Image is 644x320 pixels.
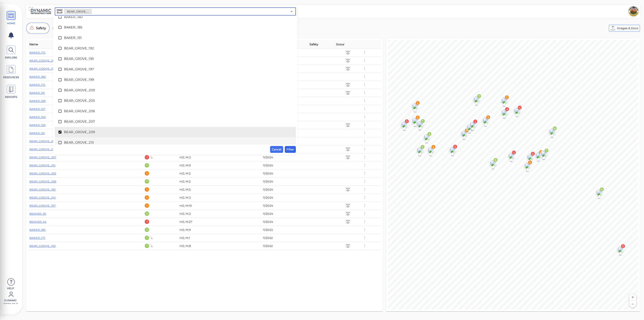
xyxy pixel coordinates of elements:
[506,96,508,99] text: 5
[29,67,56,70] a: BEAR_GROVE_199
[29,107,45,111] a: BAKER_157
[270,146,283,153] button: Cancel
[64,140,287,145] span: BEAR_GROVE_213
[145,228,149,232] div: 6
[289,9,294,14] button: Close
[3,22,20,25] span: HOME
[29,196,56,199] a: BEAR_GROVE_214
[601,188,603,191] text: 6
[287,147,294,152] span: Filter
[2,11,20,25] a: HOME
[2,65,20,79] a: RESOURCES
[29,147,55,151] a: BEAR_GROVE_213
[554,127,556,130] text: 6
[29,172,56,175] a: BEAR_GROVE_205
[180,236,223,240] div: H:0, M:1
[145,171,149,176] div: 5
[65,10,91,13] span: BEAR_GROVE_209
[263,204,306,208] div: 11/2024
[145,211,149,216] div: 6
[180,228,223,232] div: H:0, M:9
[145,220,149,224] div: 3
[64,88,287,93] span: BEAR_GROVE_200
[64,35,287,40] span: BAKER_191
[29,204,56,207] a: BEAR_GROVE_197
[145,244,149,248] div: 7
[145,179,149,184] div: 7
[263,171,306,175] div: 11/2024
[263,236,306,240] div: 11/2022
[546,149,547,152] text: 7
[64,56,287,61] span: BEAR_GROVE_195
[406,120,408,123] text: 3
[180,187,223,192] div: H:0, M:5
[285,146,296,153] button: Filter
[180,196,223,200] div: H:0, M:3
[432,145,434,148] text: 5
[272,147,281,152] span: Cancel
[29,131,45,135] a: BAKER_161
[145,187,149,192] div: 5
[336,42,345,47] span: Scour
[629,294,636,301] button: Zoom in
[145,155,149,159] div: 3
[29,139,56,143] a: BEAR_GROVE_209
[29,83,45,87] a: BAKER_175
[29,123,45,127] a: BAKER_159
[2,287,19,290] span: Help
[29,188,56,191] a: BEAR_GROVE_195
[529,161,531,164] text: 5
[29,59,56,62] a: BEAR_GROVE_200
[145,163,149,168] div: 7
[417,116,418,119] text: 5
[29,236,45,240] a: BAKER_177
[64,109,287,114] span: BEAR_GROVE_206
[2,299,19,304] span: Dynamic Infra CS-8
[495,158,496,162] text: 6
[263,212,306,216] div: 11/2024
[180,179,223,183] div: H:0, M:2
[454,145,456,148] text: 3
[64,67,287,72] span: BEAR_GROVE_197
[29,115,46,119] a: BAKER_160
[29,91,45,95] a: BAKER_191
[506,108,508,111] text: 4
[263,155,306,159] div: 11/2024
[310,42,318,47] span: Safety
[64,25,287,30] span: BAKER_185
[474,120,476,123] text: 2
[3,95,20,99] span: REPORTS
[622,245,624,248] text: 3
[64,46,287,51] span: BEAR_GROVE_192
[263,244,306,248] div: 11/2022
[145,236,149,240] div: 7
[422,120,423,123] text: 7
[609,25,640,32] button: Images & Docs
[29,244,56,248] a: BEAR_GROVE_192
[417,101,418,105] text: 5
[29,51,45,54] a: BAKER_173
[29,42,38,47] span: Name
[3,76,20,79] span: RESOURCES
[64,14,287,19] span: BAKER_180
[29,164,55,167] a: BEAR_GROVE_215
[478,95,480,98] text: 7
[2,85,20,99] a: REPORTS
[263,228,306,232] div: 11/2023
[180,212,223,216] div: H:0, M:3
[180,163,223,167] div: H:0, M:9
[64,77,287,82] span: BEAR_GROVE_199
[145,195,149,200] div: 5
[180,244,223,248] div: H:0, M:8
[263,187,306,192] div: 11/2024
[180,204,223,208] div: H:0, M:10
[29,212,46,215] a: BEAVER_30
[64,98,287,103] span: BEAR_GROVE_205
[29,99,45,103] a: BAKER_158
[263,220,306,224] div: 11/2024
[29,220,46,224] a: BEAVER_44
[487,116,489,119] text: 5
[388,40,638,310] canvas: Map
[3,56,20,59] span: EXPLORE
[422,145,423,148] text: 7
